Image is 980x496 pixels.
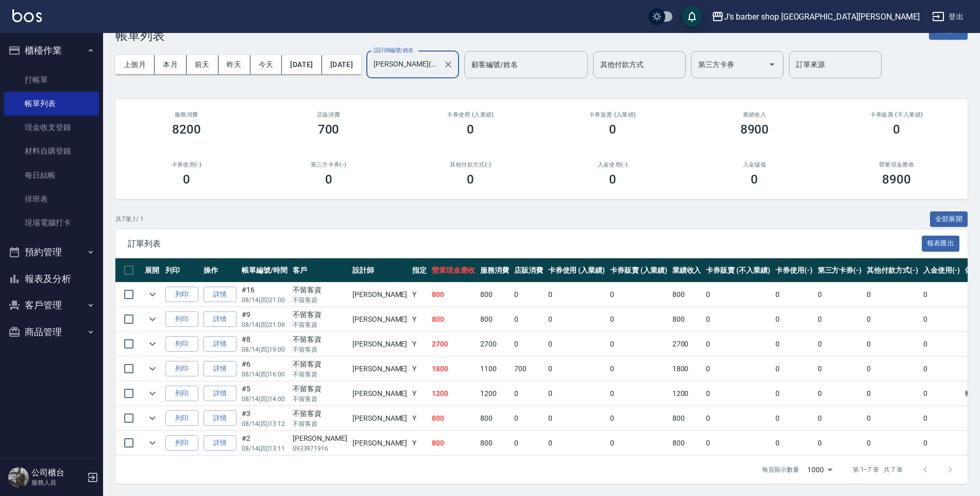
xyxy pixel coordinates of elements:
[670,307,704,332] td: 800
[512,307,546,332] td: 0
[921,307,963,332] td: 0
[293,444,347,453] p: 0933971916
[607,382,670,406] td: 0
[512,332,546,356] td: 0
[165,287,198,303] button: 列印
[609,122,616,137] h3: 0
[242,320,288,329] p: 08/14 (四) 21:06
[670,258,704,283] th: 業績收入
[546,307,608,332] td: 0
[293,419,347,428] p: 不留客資
[410,307,429,332] td: Y
[703,406,772,431] td: 0
[609,172,616,187] h3: 0
[145,311,160,327] button: expand row
[670,332,704,356] td: 2700
[204,336,236,352] a: 詳情
[218,55,250,74] button: 昨天
[4,68,99,92] a: 打帳單
[293,285,347,295] div: 不留客資
[815,283,865,307] td: 0
[853,465,903,474] p: 第 1–7 筆 共 7 筆
[921,431,963,455] td: 0
[838,161,955,168] h2: 營業現金應收
[546,406,608,431] td: 0
[441,57,455,72] button: Clear
[293,384,347,394] div: 不留客資
[703,332,772,356] td: 0
[703,357,772,381] td: 0
[773,406,815,431] td: 0
[815,357,865,381] td: 0
[607,258,670,283] th: 卡券販賣 (入業績)
[242,345,288,354] p: 08/14 (四) 19:00
[682,6,702,27] button: save
[31,468,84,478] h5: 公司櫃台
[815,406,865,431] td: 0
[930,211,968,227] button: 全部展開
[165,336,198,352] button: 列印
[293,394,347,404] p: 不留客資
[478,332,512,356] td: 2700
[838,111,955,118] h2: 卡券販賣 (不入業績)
[4,37,99,64] button: 櫃檯作業
[546,283,608,307] td: 0
[546,382,608,406] td: 0
[467,172,474,187] h3: 0
[429,307,478,332] td: 800
[740,122,769,137] h3: 8900
[239,332,290,356] td: #8
[512,258,546,283] th: 店販消費
[374,46,414,54] label: 設計師編號/姓名
[412,111,529,118] h2: 卡券使用 (入業績)
[478,307,512,332] td: 800
[204,435,236,451] a: 詳情
[145,287,160,302] button: expand row
[703,283,772,307] td: 0
[350,406,410,431] td: [PERSON_NAME]
[183,172,190,187] h3: 0
[670,382,704,406] td: 1200
[815,307,865,332] td: 0
[554,111,671,118] h2: 卡券販賣 (入業績)
[350,382,410,406] td: [PERSON_NAME]
[204,361,236,377] a: 詳情
[293,345,347,354] p: 不留客資
[4,239,99,266] button: 預約管理
[429,431,478,455] td: 800
[204,311,236,327] a: 詳情
[512,406,546,431] td: 0
[293,433,347,444] div: [PERSON_NAME]
[165,435,198,451] button: 列印
[201,258,239,283] th: 操作
[31,478,84,487] p: 服務人員
[803,456,836,484] div: 1000
[239,357,290,381] td: #6
[145,361,160,376] button: expand row
[429,406,478,431] td: 800
[929,25,968,35] a: 新開單
[145,410,160,426] button: expand row
[242,419,288,428] p: 08/14 (四) 13:12
[4,292,99,319] button: 客戶管理
[239,283,290,307] td: #16
[4,163,99,187] a: 每日結帳
[815,332,865,356] td: 0
[429,332,478,356] td: 2700
[293,370,347,379] p: 不留客資
[670,431,704,455] td: 800
[546,357,608,381] td: 0
[762,465,799,474] p: 每頁顯示數量
[242,394,288,404] p: 08/14 (四) 14:00
[921,357,963,381] td: 0
[165,410,198,426] button: 列印
[145,386,160,401] button: expand row
[242,295,288,305] p: 08/14 (四) 21:00
[325,172,332,187] h3: 0
[607,406,670,431] td: 0
[204,386,236,402] a: 詳情
[142,258,163,283] th: 展開
[155,55,187,74] button: 本月
[4,139,99,163] a: 材料自購登錄
[204,410,236,426] a: 詳情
